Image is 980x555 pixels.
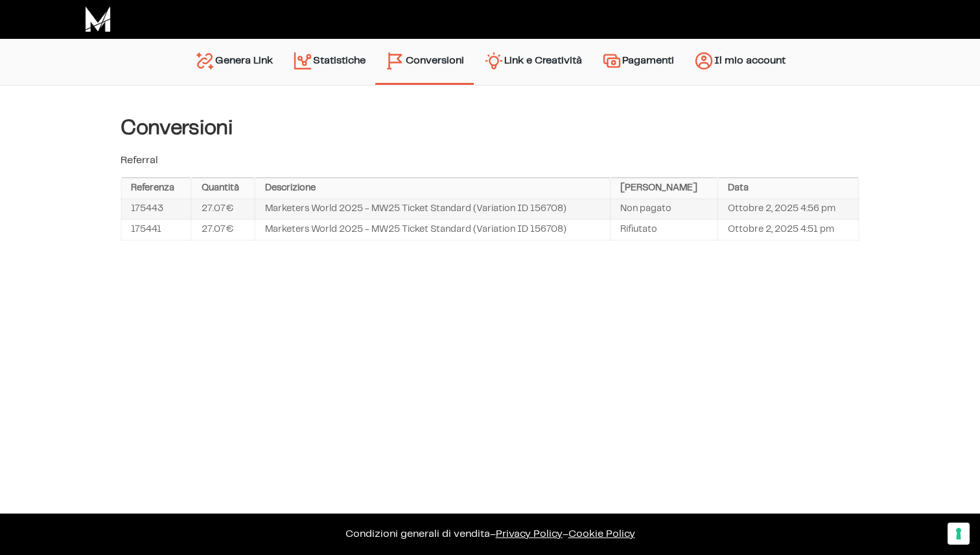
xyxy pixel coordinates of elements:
td: Ottobre 2, 2025 4:56 pm [717,199,859,220]
td: 27.07€ [191,199,255,220]
th: Quantità [191,178,255,199]
td: 175443 [121,199,191,220]
a: Pagamenti [592,45,684,78]
a: Il mio account [684,45,795,78]
th: [PERSON_NAME] [611,178,718,199]
a: Conversioni [375,45,474,76]
iframe: Customerly Messenger Launcher [10,504,49,543]
img: stats.svg [292,51,313,71]
nav: Menu principale [185,39,795,85]
span: Cookie Policy [568,529,635,539]
td: Non pagato [611,199,718,220]
a: Statistiche [283,45,375,78]
a: Link e Creatività [474,45,592,78]
button: Le tue preferenze relative al consenso per le tecnologie di tracciamento [948,523,970,545]
img: generate-link.svg [194,51,215,71]
a: Genera Link [185,45,283,78]
img: payments.svg [601,51,622,71]
td: Marketers World 2025 - MW25 Ticket Standard (Variation ID 156708) [255,220,610,240]
h4: Conversioni [121,117,859,140]
a: Privacy Policy [496,529,563,539]
td: 27.07€ [191,220,255,240]
p: – – [13,527,967,542]
a: Condizioni generali di vendita [345,529,490,539]
th: Data [717,178,859,199]
th: Descrizione [255,178,610,199]
img: conversion-2.svg [385,51,406,71]
td: Rifiutato [611,220,718,240]
th: Referenza [121,178,191,199]
td: Marketers World 2025 - MW25 Ticket Standard (Variation ID 156708) [255,199,610,220]
img: creativity.svg [484,51,504,71]
p: Referral [121,153,859,168]
td: 175441 [121,220,191,240]
img: account.svg [694,51,714,71]
td: Ottobre 2, 2025 4:51 pm [717,220,859,240]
